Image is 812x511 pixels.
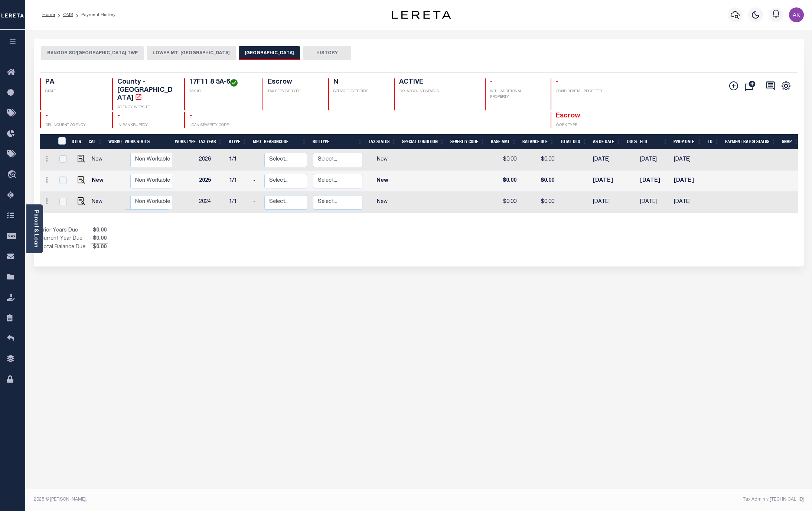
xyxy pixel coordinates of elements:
[40,134,54,149] th: &nbsp;&nbsp;&nbsp;&nbsp;&nbsp;&nbsp;&nbsp;&nbsp;&nbsp;&nbsp;
[556,79,558,85] span: -
[399,89,476,94] p: TAX ACCOUNT STATUS
[671,149,705,171] td: [DATE]
[671,134,705,149] th: PWOP Date: activate to sort column ascending
[122,134,172,149] th: Work Status
[268,78,319,87] h4: Escrow
[365,192,399,213] td: New
[239,46,300,60] button: [GEOGRAPHIC_DATA]
[310,134,365,149] th: BillType: activate to sort column ascending
[40,235,91,243] td: Current Year Due
[117,113,120,119] span: -
[117,105,175,110] p: AGENCY WEBSITE
[590,134,624,149] th: As of Date: activate to sort column ascending
[89,192,110,213] td: New
[488,192,519,213] td: $0.00
[590,149,624,171] td: [DATE]
[54,134,69,149] th: &nbsp;
[590,171,624,192] td: [DATE]
[41,46,144,60] button: BANGOR SD/[GEOGRAPHIC_DATA] TWP
[189,78,254,87] h4: 17F11 8 5A-6
[705,134,722,149] th: LD: activate to sort column ascending
[268,89,319,94] p: TAX SERVICE TYPE
[196,192,226,213] td: 2024
[73,12,115,18] li: Payment History
[333,89,385,94] p: SERVICE OVERRIDE
[399,78,476,87] h4: ACTIVE
[172,134,196,149] th: Work Type
[490,89,542,100] p: WITH ADDITIONAL PROPERTY
[488,134,519,149] th: Base Amt: activate to sort column ascending
[45,78,103,87] h4: PA
[556,123,614,128] p: WORK TYPE
[392,11,451,19] img: logo-dark.svg
[63,13,73,17] a: OMS
[519,192,557,213] td: $0.00
[40,227,91,235] td: Prior Years Due
[226,171,250,192] td: 1/1
[40,243,91,251] td: Total Balance Due
[556,89,614,94] p: CONFIDENTIAL PROPERTY
[105,134,122,149] th: WorkQ
[637,149,671,171] td: [DATE]
[250,171,261,192] td: -
[91,243,108,252] span: $0.00
[189,113,192,119] span: -
[33,210,38,248] a: Parcel & Loan
[91,235,108,243] span: $0.00
[624,134,637,149] th: Docs
[196,171,226,192] td: 2025
[671,171,705,192] td: [DATE]
[69,134,86,149] th: DTLS
[365,171,399,192] td: New
[637,192,671,213] td: [DATE]
[637,171,671,192] td: [DATE]
[7,170,19,180] i: travel_explore
[447,134,488,149] th: Severity Code: activate to sort column ascending
[556,113,580,119] span: Escrow
[490,79,493,85] span: -
[250,149,261,171] td: -
[722,134,779,149] th: Payment Batch Status: activate to sort column ascending
[226,149,250,171] td: 1/1
[189,89,254,94] p: TAX ID
[365,149,399,171] td: New
[250,134,261,149] th: MPO
[45,113,48,119] span: -
[261,134,310,149] th: ReasonCode: activate to sort column ascending
[779,134,802,149] th: SNAP: activate to sort column ascending
[196,149,226,171] td: 2026
[590,192,624,213] td: [DATE]
[789,7,804,22] img: svg+xml;base64,PHN2ZyB4bWxucz0iaHR0cDovL3d3dy53My5vcmcvMjAwMC9zdmciIHBvaW50ZXItZXZlbnRzPSJub25lIi...
[637,134,671,149] th: ELD: activate to sort column ascending
[365,134,399,149] th: Tax Status: activate to sort column ascending
[42,13,55,17] a: Home
[519,149,557,171] td: $0.00
[303,46,351,60] button: HISTORY
[117,123,175,128] p: IN BANKRUPTCY
[89,171,110,192] td: New
[45,89,103,94] p: STATE
[671,192,705,213] td: [DATE]
[333,78,385,87] h4: N
[519,171,557,192] td: $0.00
[86,134,105,149] th: CAL: activate to sort column ascending
[399,134,447,149] th: Special Condition: activate to sort column ascending
[45,123,103,128] p: DELINQUENT AGENCY
[91,227,108,235] span: $0.00
[147,46,236,60] button: LOWER MT. [GEOGRAPHIC_DATA]
[488,171,519,192] td: $0.00
[488,149,519,171] td: $0.00
[189,123,254,128] p: LOAN SEVERITY CODE
[117,78,175,103] h4: County - [GEOGRAPHIC_DATA]
[519,134,557,149] th: Balance Due: activate to sort column ascending
[250,192,261,213] td: -
[196,134,226,149] th: Tax Year: activate to sort column ascending
[226,192,250,213] td: 1/1
[557,134,590,149] th: Total DLQ: activate to sort column ascending
[226,134,250,149] th: RType: activate to sort column ascending
[89,149,110,171] td: New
